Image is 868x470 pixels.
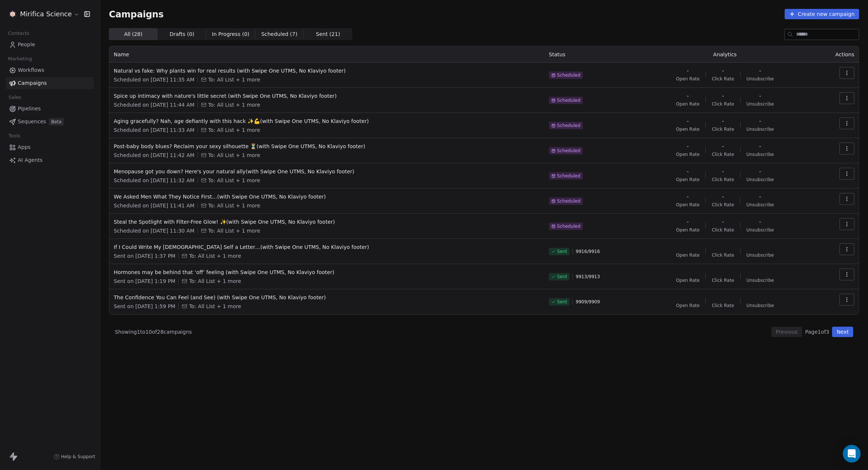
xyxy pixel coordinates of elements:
[114,193,540,200] span: We Asked Men What They Notice First…(with Swipe One UTMS, No Klaviyo footer)
[676,202,700,208] span: Open Rate
[712,202,734,208] span: Click Rate
[6,77,94,89] a: Campaigns
[785,9,859,19] button: Create new campaign
[208,151,260,159] span: To: All List + 1 more
[114,126,194,134] span: Scheduled on [DATE] 11:33 AM
[208,101,260,109] span: To: All List + 1 more
[759,168,761,175] span: -
[557,223,581,229] span: Scheduled
[759,117,761,125] span: -
[676,126,700,132] span: Open Rate
[208,227,260,234] span: To: All List + 1 more
[759,218,761,226] span: -
[189,277,241,285] span: To: All List + 1 more
[759,67,761,74] span: -
[557,274,567,280] span: Sent
[189,252,241,260] span: To: All List + 1 more
[557,148,581,154] span: Scheduled
[813,46,859,63] th: Actions
[746,101,774,107] span: Unsubscribe
[722,218,724,226] span: -
[18,156,43,164] span: AI Agents
[676,76,700,82] span: Open Rate
[722,117,724,125] span: -
[114,294,540,301] span: The Confidence You Can Feel (and See) (with Swipe One UTMS, No Klaviyo footer)
[722,193,724,200] span: -
[576,274,600,280] span: 9913 / 9913
[557,72,581,78] span: Scheduled
[712,303,734,309] span: Click Rate
[805,328,829,336] span: Page 1 of 3
[114,117,540,125] span: Aging gracefully? Nah, age defiantly with this hack ✨💪(with Swipe One UTMS, No Klaviyo footer)
[20,9,72,19] span: Mirifica Science
[746,252,774,258] span: Unsubscribe
[676,151,700,157] span: Open Rate
[212,30,250,38] span: In Progress ( 0 )
[5,28,33,39] span: Contacts
[557,97,581,103] span: Scheduled
[722,67,724,74] span: -
[114,243,540,251] span: If I Could Write My [DEMOGRAPHIC_DATA] Self a Letter…(with Swipe One UTMS, No Klaviyo footer)
[6,64,94,76] a: Workflows
[18,41,35,49] span: People
[208,76,260,83] span: To: All List + 1 more
[557,299,567,305] span: Sent
[722,143,724,150] span: -
[114,227,194,234] span: Scheduled on [DATE] 11:30 AM
[676,227,700,233] span: Open Rate
[771,327,802,337] button: Previous
[576,299,600,305] span: 9909 / 9909
[6,39,94,51] a: People
[576,249,600,254] span: 9916 / 9916
[114,101,194,109] span: Scheduled on [DATE] 11:44 AM
[114,168,540,175] span: Menopause got you down? Here's your natural ally(with Swipe One UTMS, No Klaviyo footer)
[61,454,95,460] span: Help & Support
[712,151,734,157] span: Click Rate
[6,116,94,128] a: SequencesBeta
[687,193,689,200] span: -
[557,198,581,204] span: Scheduled
[114,269,540,276] span: Hormones may be behind that ‘off’ feeling (with Swipe One UTMS, No Klaviyo footer)
[545,46,637,63] th: Status
[6,154,94,166] a: AI Agents
[676,303,700,309] span: Open Rate
[6,141,94,153] a: Apps
[676,252,700,258] span: Open Rate
[687,67,689,74] span: -
[759,143,761,150] span: -
[170,30,194,38] span: Drafts ( 0 )
[746,151,774,157] span: Unsubscribe
[557,123,581,129] span: Scheduled
[114,303,175,310] span: Sent on [DATE] 1:59 PM
[746,277,774,283] span: Unsubscribe
[208,177,260,184] span: To: All List + 1 more
[114,252,175,260] span: Sent on [DATE] 1:37 PM
[316,30,340,38] span: Sent ( 21 )
[676,101,700,107] span: Open Rate
[759,193,761,200] span: -
[687,218,689,226] span: -
[208,202,260,209] span: To: All List + 1 more
[114,202,194,209] span: Scheduled on [DATE] 11:41 AM
[746,177,774,183] span: Unsubscribe
[687,92,689,100] span: -
[746,227,774,233] span: Unsubscribe
[676,277,700,283] span: Open Rate
[49,118,64,126] span: Beta
[8,10,17,19] img: MIRIFICA%20science_logo_icon-big.png
[114,218,540,226] span: Steal the Spotlight with Filter-Free Glow! ✨(with Swipe One UTMS, No Klaviyo footer)
[114,143,540,150] span: Post-baby body blues? Reclaim your sexy silhouette ⏳(with Swipe One UTMS, No Klaviyo footer)
[722,168,724,175] span: -
[54,454,95,460] a: Help & Support
[6,103,94,115] a: Pipelines
[687,117,689,125] span: -
[722,92,724,100] span: -
[18,79,47,87] span: Campaigns
[115,328,192,336] span: Showing 1 to 10 of 28 campaigns
[687,143,689,150] span: -
[746,126,774,132] span: Unsubscribe
[18,143,31,151] span: Apps
[9,8,79,20] button: Mirifica Science
[746,303,774,309] span: Unsubscribe
[261,30,297,38] span: Scheduled ( 7 )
